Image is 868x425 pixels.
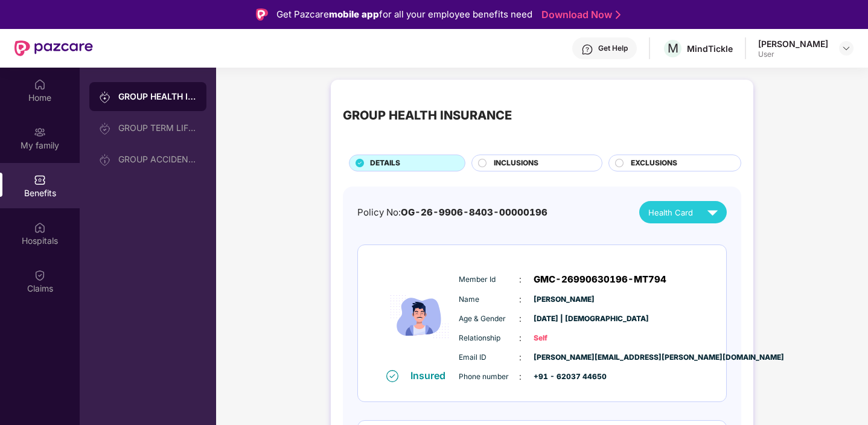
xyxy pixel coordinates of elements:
img: svg+xml;base64,PHN2ZyB3aWR0aD0iMjAiIGhlaWdodD0iMjAiIHZpZXdCb3g9IjAgMCAyMCAyMCIgZmlsbD0ibm9uZSIgeG... [34,126,46,138]
div: MindTickle [687,43,733,54]
span: : [519,293,522,306]
img: svg+xml;base64,PHN2ZyBpZD0iSG9zcGl0YWxzIiB4bWxucz0iaHR0cDovL3d3dy53My5vcmcvMjAwMC9zdmciIHdpZHRoPS... [34,222,46,234]
span: [PERSON_NAME] [534,294,594,305]
div: [PERSON_NAME] [758,38,828,50]
span: M [668,41,678,56]
span: : [519,370,522,383]
img: svg+xml;base64,PHN2ZyB4bWxucz0iaHR0cDovL3d3dy53My5vcmcvMjAwMC9zdmciIHdpZHRoPSIxNiIgaGVpZ2h0PSIxNi... [386,370,398,382]
span: Relationship [459,333,519,344]
div: GROUP TERM LIFE INSURANCE [118,123,197,133]
img: svg+xml;base64,PHN2ZyBpZD0iSGVscC0zMngzMiIgeG1sbnM9Imh0dHA6Ly93d3cudzMub3JnLzIwMDAvc3ZnIiB3aWR0aD... [581,43,593,56]
img: svg+xml;base64,PHN2ZyB3aWR0aD0iMjAiIGhlaWdodD0iMjAiIHZpZXdCb3g9IjAgMCAyMCAyMCIgZmlsbD0ibm9uZSIgeG... [99,91,111,103]
button: Health Card [639,201,727,223]
img: icon [383,264,456,369]
span: [DATE] | [DEMOGRAPHIC_DATA] [534,313,594,325]
span: : [519,273,522,286]
span: : [519,331,522,345]
div: Policy No: [357,205,547,220]
span: Age & Gender [459,313,519,325]
div: GROUP HEALTH INSURANCE [118,91,197,103]
span: Health Card [648,206,693,219]
img: svg+xml;base64,PHN2ZyBpZD0iQ2xhaW0iIHhtbG5zPSJodHRwOi8vd3d3LnczLm9yZy8yMDAwL3N2ZyIgd2lkdGg9IjIwIi... [34,269,46,281]
img: Logo [256,8,268,21]
div: Get Help [598,43,628,53]
img: Stroke [616,8,621,21]
img: svg+xml;base64,PHN2ZyB3aWR0aD0iMjAiIGhlaWdodD0iMjAiIHZpZXdCb3g9IjAgMCAyMCAyMCIgZmlsbD0ibm9uZSIgeG... [99,123,111,135]
span: +91 - 62037 44650 [534,371,594,383]
span: GMC-26990630196-MT794 [534,272,666,287]
span: Member Id [459,274,519,286]
div: Insured [410,369,453,382]
img: svg+xml;base64,PHN2ZyB3aWR0aD0iMjAiIGhlaWdodD0iMjAiIHZpZXdCb3g9IjAgMCAyMCAyMCIgZmlsbD0ibm9uZSIgeG... [99,154,111,166]
img: svg+xml;base64,PHN2ZyBpZD0iQmVuZWZpdHMiIHhtbG5zPSJodHRwOi8vd3d3LnczLm9yZy8yMDAwL3N2ZyIgd2lkdGg9Ij... [34,174,46,186]
span: EXCLUSIONS [631,158,677,169]
span: Email ID [459,352,519,363]
div: GROUP HEALTH INSURANCE [343,106,512,125]
img: svg+xml;base64,PHN2ZyBpZD0iRHJvcGRvd24tMzJ4MzIiIHhtbG5zPSJodHRwOi8vd3d3LnczLm9yZy8yMDAwL3N2ZyIgd2... [841,43,851,53]
img: svg+xml;base64,PHN2ZyBpZD0iSG9tZSIgeG1sbnM9Imh0dHA6Ly93d3cudzMub3JnLzIwMDAvc3ZnIiB3aWR0aD0iMjAiIG... [34,78,46,91]
span: Name [459,294,519,305]
span: [PERSON_NAME][EMAIL_ADDRESS][PERSON_NAME][DOMAIN_NAME] [534,352,594,363]
a: Download Now [541,8,617,21]
span: : [519,312,522,325]
span: : [519,351,522,364]
div: User [758,50,828,59]
img: New Pazcare Logo [14,40,93,56]
strong: mobile app [329,8,379,20]
span: Phone number [459,371,519,383]
span: DETAILS [370,158,400,169]
img: svg+xml;base64,PHN2ZyB4bWxucz0iaHR0cDovL3d3dy53My5vcmcvMjAwMC9zdmciIHZpZXdCb3g9IjAgMCAyNCAyNCIgd2... [702,202,723,223]
div: Get Pazcare for all your employee benefits need [276,7,532,22]
span: INCLUSIONS [494,158,538,169]
div: GROUP ACCIDENTAL INSURANCE [118,155,197,164]
span: Self [534,333,594,344]
span: OG-26-9906-8403-00000196 [401,206,547,218]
